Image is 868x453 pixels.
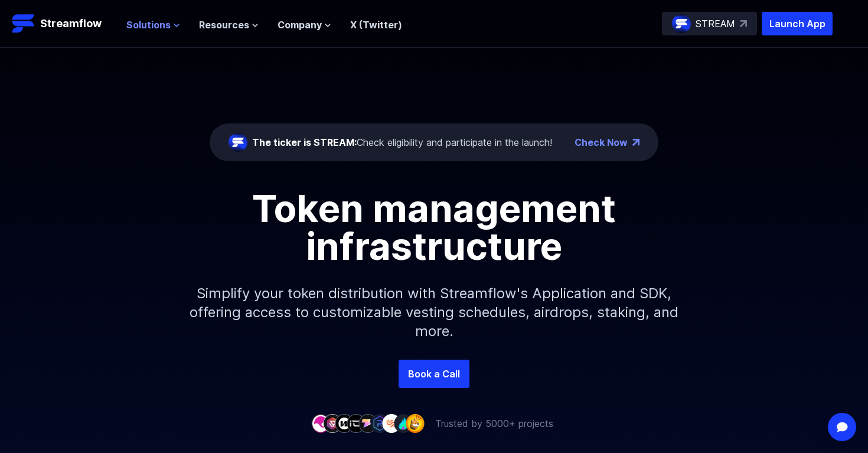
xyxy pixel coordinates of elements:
img: company-7 [382,414,401,432]
div: Check eligibility and participate in the launch! [252,135,552,149]
img: company-1 [311,414,330,432]
p: Trusted by 5000+ projects [435,416,553,431]
span: Company [278,18,322,32]
p: STREAM [696,17,735,31]
div: Open Intercom Messenger [828,413,856,441]
img: company-4 [347,414,366,432]
img: company-6 [370,414,389,432]
img: company-9 [406,414,425,432]
p: Simplify your token distribution with Streamflow's Application and SDK, offering access to custom... [180,265,688,360]
span: The ticker is STREAM: [252,136,357,148]
button: Company [278,18,331,32]
span: Resources [199,18,249,32]
img: top-right-arrow.svg [740,20,747,27]
img: company-8 [394,414,413,432]
span: Solutions [126,18,171,32]
img: streamflow-logo-circle.png [229,133,247,152]
img: company-3 [335,414,354,432]
a: Check Now [575,135,628,149]
button: Resources [199,18,259,32]
img: company-2 [323,414,342,432]
button: Solutions [126,18,180,32]
a: X (Twitter) [350,19,402,31]
img: Streamflow Logo [12,12,35,35]
p: Streamflow [40,15,102,32]
h1: Token management infrastructure [168,190,700,265]
img: company-5 [358,414,377,432]
button: Launch App [762,12,833,35]
img: streamflow-logo-circle.png [672,14,691,33]
a: Book a Call [399,360,469,388]
a: Streamflow [12,12,115,35]
a: STREAM [662,12,757,35]
img: top-right-arrow.png [632,139,639,146]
